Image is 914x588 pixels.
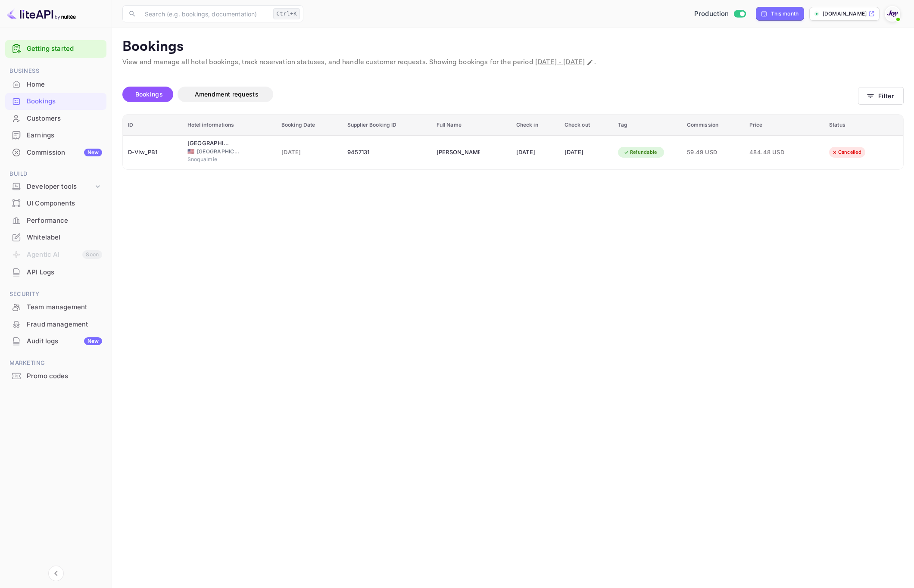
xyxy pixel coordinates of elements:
div: Ctrl+K [273,8,300,19]
div: Earnings [27,131,102,140]
div: UI Components [5,195,106,212]
a: API Logs [5,264,106,280]
th: Check in [511,115,559,136]
div: Promo codes [27,371,102,381]
div: New [84,337,102,345]
div: Home [5,76,106,93]
div: [DATE] [516,146,554,159]
div: Team management [5,299,106,316]
div: Customers [27,114,102,124]
div: Promo codes [5,368,106,385]
span: Amendment requests [195,90,259,98]
span: Marketing [5,358,106,368]
div: CommissionNew [5,144,106,161]
a: Fraud management [5,316,106,332]
button: Filter [858,87,904,105]
span: [DATE] - [DATE] [535,58,585,67]
div: API Logs [27,268,102,277]
div: UI Components [27,199,102,208]
img: With Joy [886,7,899,21]
div: Audit logs [27,336,102,346]
span: Bookings [135,90,163,98]
a: Performance [5,212,106,228]
th: Tag [613,115,682,136]
th: Hotel informations [182,115,276,136]
a: Home [5,76,106,92]
span: United States of America [187,149,194,154]
div: Bookings [27,96,102,106]
div: Developer tools [27,182,94,192]
span: Snoqualmie [187,156,231,163]
div: API Logs [5,264,106,281]
span: Build [5,169,106,179]
div: 9457131 [347,146,426,159]
span: Business [5,66,106,76]
th: Status [824,115,903,136]
div: Refundable [618,147,663,158]
p: Bookings [122,38,904,56]
th: Price [744,115,824,136]
div: D-VIw_PB1 [128,146,177,159]
a: Audit logsNew [5,333,106,349]
button: Collapse navigation [48,566,64,581]
div: Earnings [5,127,106,144]
a: Getting started [27,44,102,54]
button: Change date range [586,58,594,67]
div: Fraud management [27,320,102,330]
th: Booking Date [276,115,342,136]
div: Developer tools [5,179,106,194]
a: Whitelabel [5,229,106,245]
a: Customers [5,110,106,126]
div: Commission [27,148,102,158]
div: Getting started [5,40,106,58]
a: Team management [5,299,106,315]
input: Search (e.g. bookings, documentation) [140,5,270,22]
div: This month [771,10,799,18]
div: New [84,149,102,156]
span: [GEOGRAPHIC_DATA] [197,148,240,156]
div: Performance [5,212,106,229]
a: Earnings [5,127,106,143]
th: Commission [682,115,744,136]
div: [DATE] [565,146,608,159]
div: Performance [27,216,102,226]
img: LiteAPI logo [7,7,76,21]
div: Home [27,80,102,90]
div: Switch to Sandbox mode [691,9,749,19]
a: CommissionNew [5,144,106,160]
th: Supplier Booking ID [342,115,431,136]
a: UI Components [5,195,106,211]
div: Whitelabel [27,233,102,243]
th: ID [123,115,182,136]
p: View and manage all hotel bookings, track reservation statuses, and handle customer requests. Sho... [122,57,904,68]
div: account-settings tabs [122,87,858,102]
th: Check out [559,115,613,136]
span: [DATE] [281,148,337,157]
a: Bookings [5,93,106,109]
div: Audit logsNew [5,333,106,350]
span: 484.48 USD [749,148,792,157]
div: Customers [5,110,106,127]
div: Bookings [5,93,106,110]
th: Full Name [431,115,511,136]
div: Yevdokiya Simms [437,146,480,159]
div: Team management [27,302,102,312]
div: Fraud management [5,316,106,333]
div: Snoqualmie Inn by Hotel America [187,139,231,148]
table: booking table [123,115,903,169]
p: [DOMAIN_NAME] [823,10,867,18]
span: Security [5,289,106,299]
span: Production [694,9,729,19]
a: Promo codes [5,368,106,384]
div: Whitelabel [5,229,106,246]
span: 59.49 USD [687,148,739,157]
div: Cancelled [826,147,867,158]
